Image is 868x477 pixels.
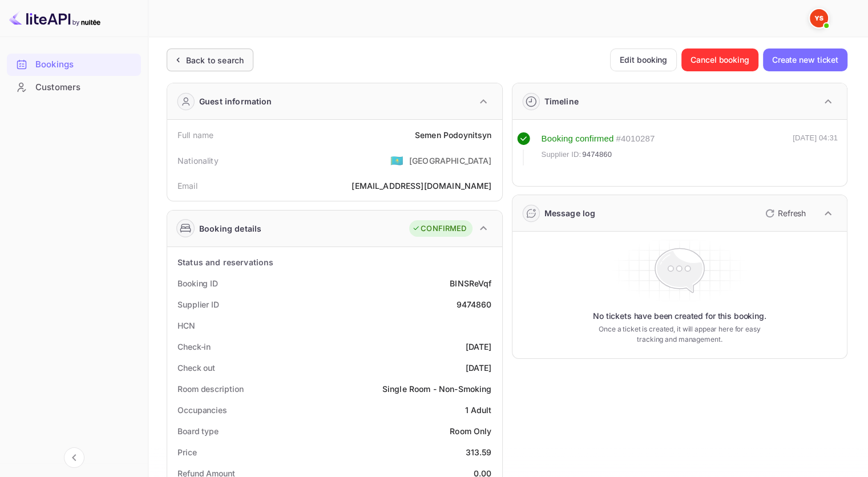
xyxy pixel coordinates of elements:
div: Board type [177,425,219,437]
div: Customers [35,81,135,94]
div: [GEOGRAPHIC_DATA] [409,155,492,167]
span: 9474860 [582,149,612,160]
div: Bookings [35,58,135,71]
a: Customers [7,76,141,98]
div: Booking confirmed [542,132,614,145]
div: HCN [177,320,195,332]
div: Supplier ID [177,298,219,310]
div: 1 Adult [465,404,491,416]
div: Check out [177,362,215,374]
span: United States [390,150,403,171]
div: Check-in [177,341,211,353]
p: Once a ticket is created, it will appear here for easy tracking and management. [590,324,769,345]
button: Edit booking [610,48,677,71]
div: Email [177,180,197,192]
div: CONFIRMED [412,223,466,235]
div: 9474860 [456,298,491,310]
div: # 4010287 [616,132,655,145]
a: Bookings [7,54,141,75]
div: Message log [544,207,596,219]
div: Single Room - Non-Smoking [382,383,492,395]
div: Occupancies [177,404,227,416]
button: Create new ticket [763,48,847,71]
p: Refresh [778,207,806,219]
div: Bookings [7,54,141,76]
span: Supplier ID: [542,149,582,160]
div: Booking details [199,223,261,235]
div: Guest information [199,95,272,107]
div: Room Only [450,425,491,437]
button: Refresh [758,204,810,223]
div: Booking ID [177,277,218,289]
div: Customers [7,76,141,99]
div: 313.59 [466,446,492,458]
button: Cancel booking [681,48,758,71]
div: Back to search [186,54,244,66]
div: Full name [177,129,213,141]
img: LiteAPI logo [9,9,100,27]
div: [EMAIL_ADDRESS][DOMAIN_NAME] [352,180,491,192]
div: Room description [177,383,243,395]
img: Yandex Support [810,9,828,27]
p: No tickets have been created for this booking. [593,310,766,322]
div: Nationality [177,155,219,167]
div: Price [177,446,197,458]
div: [DATE] [466,362,492,374]
div: Timeline [544,95,579,107]
div: [DATE] [466,341,492,353]
button: Collapse navigation [64,447,84,468]
div: Status and reservations [177,256,273,268]
div: BINSReVqf [450,277,491,289]
div: Semen Podoynitsyn [415,129,492,141]
div: [DATE] 04:31 [793,132,838,165]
